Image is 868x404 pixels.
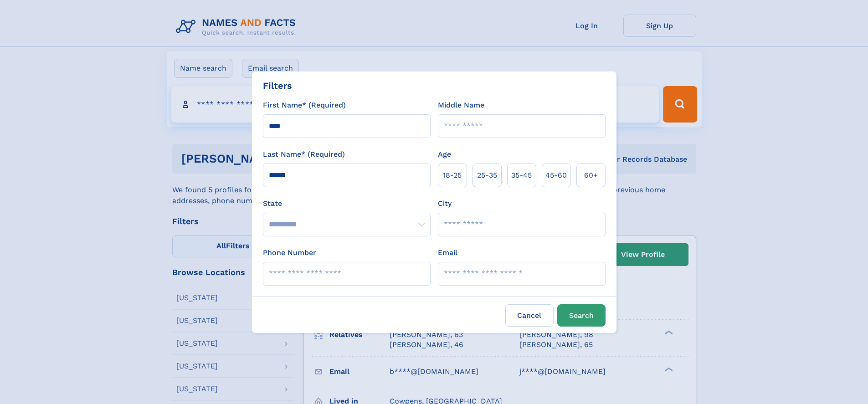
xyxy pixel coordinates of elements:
label: Email [438,247,457,258]
span: 18‑25 [443,170,462,181]
label: Middle Name [438,100,484,111]
span: 60+ [584,170,598,181]
label: Phone Number [263,247,316,258]
label: First Name* (Required) [263,100,346,111]
label: Age [438,149,451,160]
span: 25‑35 [477,170,497,181]
span: 35‑45 [511,170,532,181]
label: State [263,198,431,209]
label: City [438,198,452,209]
div: Filters [263,79,292,92]
label: Cancel [505,304,554,327]
label: Last Name* (Required) [263,149,345,160]
button: Search [557,304,606,327]
span: 45‑60 [545,170,567,181]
